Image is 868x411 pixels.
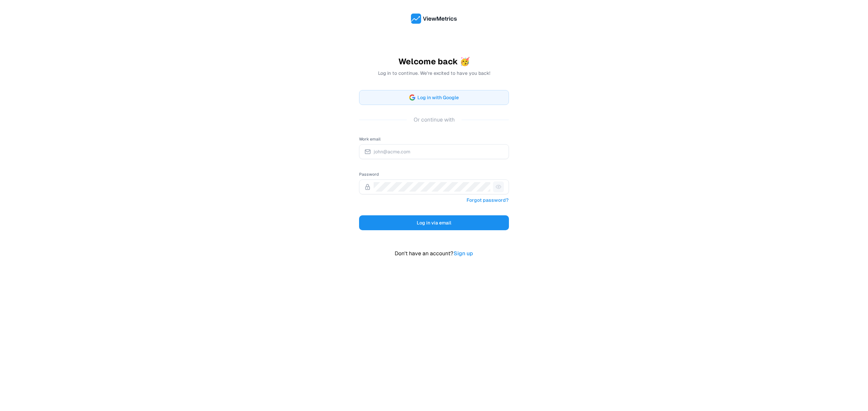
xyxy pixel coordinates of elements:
[407,116,461,124] span: Or continue with
[466,196,509,204] a: Forgot password?
[359,90,509,105] button: Log in with Google
[411,14,457,24] img: ViewMetrics's logo
[374,147,504,156] input: john@acme.com
[359,136,381,142] label: Work email
[359,172,379,177] label: Password
[359,215,509,230] button: Log in via email
[359,56,509,67] h1: Welcome back 🥳
[453,249,473,258] a: Sign up
[417,219,451,227] span: Log in via email
[359,249,509,258] p: Don't have an account?
[417,93,459,102] span: Log in with Google
[359,70,509,77] p: Log in to continue. We're excited to have you back!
